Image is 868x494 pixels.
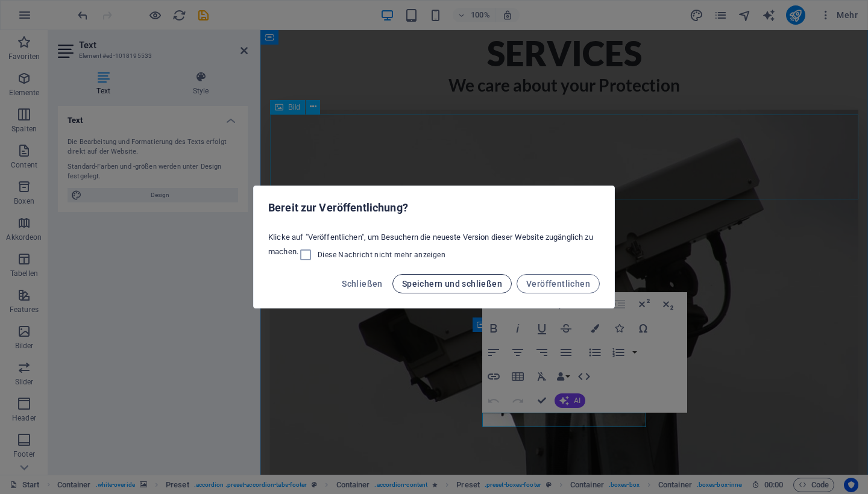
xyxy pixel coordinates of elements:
[402,279,502,289] span: Speichern und schließen
[268,201,600,215] h2: Bereit zur Veröffentlichung?
[392,274,512,293] button: Speichern und schließen
[526,279,590,289] span: Veröffentlichen
[318,250,445,260] span: Diese Nachricht nicht mehr anzeigen
[517,274,600,293] button: Veröffentlichen
[337,274,388,293] button: Schließen
[254,227,614,267] div: Klicke auf "Veröffentlichen", um Besuchern die neueste Version dieser Website zugänglich zu machen.
[342,279,383,289] span: Schließen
